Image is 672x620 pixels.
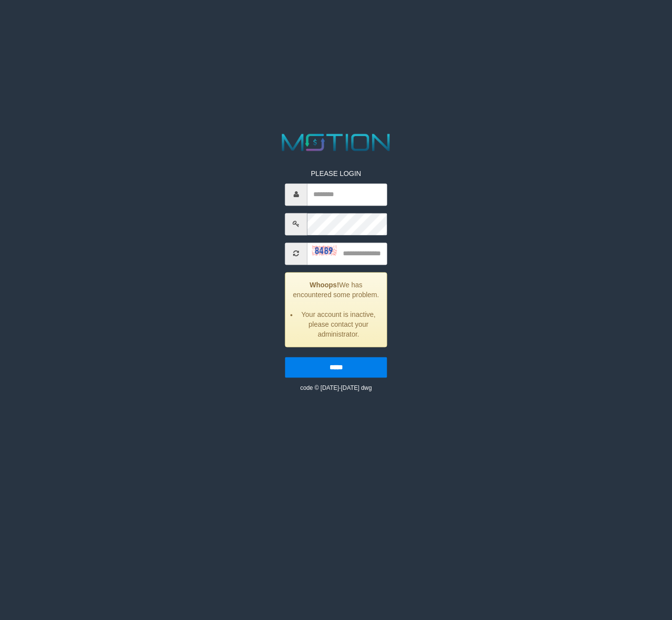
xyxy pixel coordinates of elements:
small: code © [DATE]-[DATE] dwg [300,384,372,391]
img: MOTION_logo.png [277,131,395,154]
li: Your account is inactive, please contact your administrator. [298,310,379,339]
strong: Whoops! [309,281,339,289]
img: captcha [312,246,337,256]
p: PLEASE LOGIN [285,169,387,178]
div: We has encountered some problem. [285,272,387,347]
